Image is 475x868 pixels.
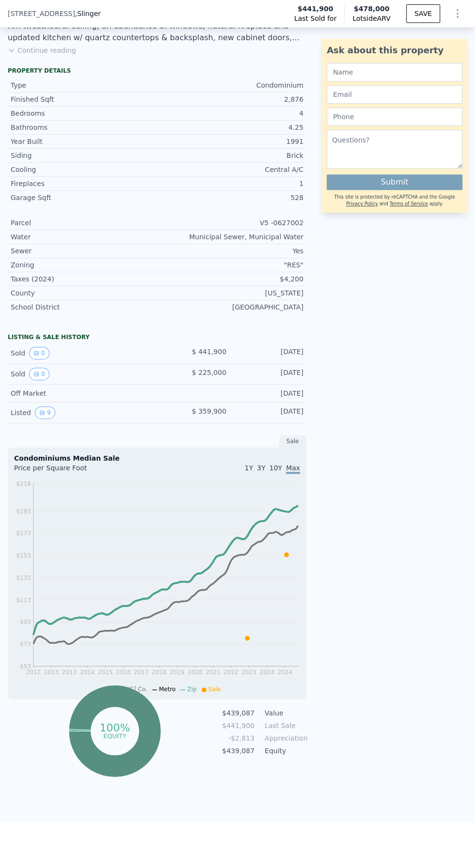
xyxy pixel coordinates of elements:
[327,85,462,104] input: Email
[260,669,275,676] tspan: 2024
[234,347,303,359] div: [DATE]
[99,722,130,734] tspan: 100%
[11,246,157,256] div: Sewer
[448,4,467,23] button: Show Options
[20,619,31,625] tspan: $93
[327,108,462,126] input: Phone
[222,720,255,731] td: $441,900
[11,302,157,312] div: School District
[35,406,55,419] button: View historical data
[224,669,239,676] tspan: 2022
[170,669,185,676] tspan: 2019
[11,406,149,419] div: Listed
[406,4,440,23] button: SAVE
[157,108,303,118] div: 4
[26,669,41,676] tspan: 2012
[11,260,157,270] div: Zoning
[157,274,303,284] div: $4,200
[62,669,77,676] tspan: 2013
[103,732,127,739] tspan: equity
[192,369,226,376] span: $ 225,000
[16,508,31,514] tspan: $193
[134,669,149,676] tspan: 2017
[11,108,157,118] div: Bedrooms
[157,232,303,242] div: Municipal Sewer, Municipal Water
[11,347,149,359] div: Sold
[327,44,462,57] div: Ask about this property
[157,193,303,202] div: 528
[157,302,303,312] div: [GEOGRAPHIC_DATA]
[157,123,303,132] div: 4.25
[157,137,303,146] div: 1991
[11,288,157,298] div: County
[16,480,31,487] tspan: $218
[8,9,75,18] span: [STREET_ADDRESS]
[11,80,157,90] div: Type
[11,218,157,228] div: Parcel
[11,123,157,132] div: Bathrooms
[327,63,462,81] input: Name
[263,720,306,731] td: Last Sale
[222,708,255,718] td: $439,087
[157,288,303,298] div: [US_STATE]
[29,368,49,380] button: View historical data
[14,453,300,463] div: Condominiums Median Sale
[263,708,306,718] td: Value
[192,348,226,356] span: $ 441,900
[352,14,390,23] span: Lotside ARV
[16,552,31,559] tspan: $153
[11,193,157,202] div: Garage Sqft
[327,194,462,208] div: This site is protected by reCAPTCHA and the Google and apply.
[390,201,428,206] a: Terms of Service
[11,137,157,146] div: Year Built
[8,46,76,55] button: Continue reading
[44,669,59,676] tspan: 2013
[116,669,131,676] tspan: 2016
[234,388,303,398] div: [DATE]
[8,67,306,75] div: Property details
[157,218,303,228] div: V5 -0627002
[269,464,282,472] span: 10Y
[294,14,337,23] span: Last Sold for
[234,368,303,380] div: [DATE]
[242,669,257,676] tspan: 2023
[245,464,253,472] span: 1Y
[354,5,390,13] span: $478,000
[20,641,31,648] tspan: $73
[16,596,31,603] tspan: $113
[157,260,303,270] div: "RES"
[257,464,265,472] span: 3Y
[11,165,157,174] div: Cooling
[263,733,306,744] td: Appreciation
[157,165,303,174] div: Central A/C
[206,669,221,676] tspan: 2021
[29,347,49,359] button: View historical data
[11,388,149,398] div: Off Market
[11,232,157,242] div: Water
[279,435,306,448] div: Sale
[346,201,378,206] a: Privacy Policy
[157,151,303,160] div: Brick
[152,669,167,676] tspan: 2018
[278,669,293,676] tspan: 2024
[222,733,255,744] td: -$2,813
[75,9,101,18] span: , Slinger
[8,333,306,343] div: LISTING & SALE HISTORY
[157,80,303,90] div: Condominium
[16,530,31,537] tspan: $173
[98,669,113,676] tspan: 2015
[157,179,303,188] div: 1
[16,574,31,581] tspan: $133
[157,246,303,256] div: Yes
[11,179,157,188] div: Fireplaces
[263,745,306,756] td: Equity
[327,174,462,190] button: Submit
[188,669,203,676] tspan: 2020
[14,463,157,479] div: Price per Square Foot
[192,407,226,415] span: $ 359,900
[80,669,95,676] tspan: 2014
[222,745,255,756] td: $439,087
[234,406,303,419] div: [DATE]
[20,663,31,670] tspan: $53
[286,464,300,474] span: Max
